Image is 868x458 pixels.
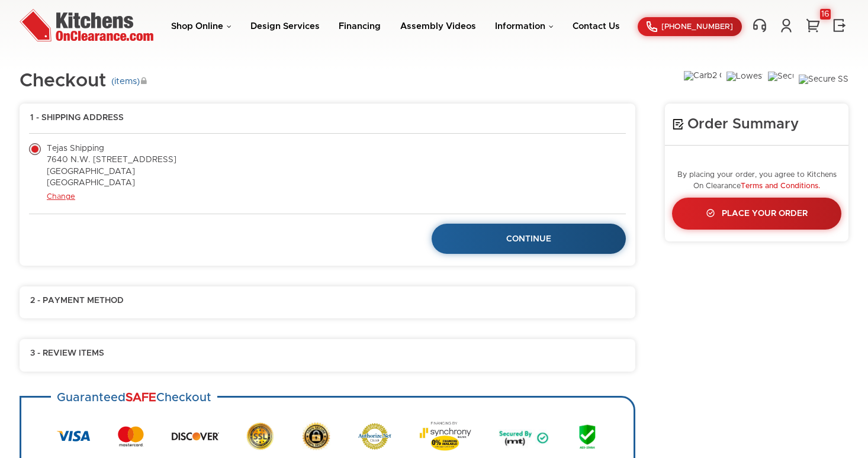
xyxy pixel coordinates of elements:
[506,235,551,243] span: Continue
[804,18,822,33] a: 16
[768,72,793,95] img: Secure Order
[799,75,848,92] img: Secure SSL Encyption
[47,193,75,201] a: Change
[30,113,124,124] span: 1 - Shipping Address
[111,76,147,87] small: ( items)
[820,9,831,20] div: 16
[30,296,124,307] span: 2 - Payment Method
[20,9,153,41] img: Kitchens On Clearance
[172,428,219,445] img: Discover
[726,72,763,95] img: Lowest Price Guarantee
[400,22,476,31] a: Assembly Videos
[29,143,176,189] label: Tejas Shipping 7640 N.W. [STREET_ADDRESS] [GEOGRAPHIC_DATA] [GEOGRAPHIC_DATA]
[677,171,837,190] small: By placing your order, you agree to Kitchens On Clearance
[672,115,841,133] h4: Order Summary
[432,224,626,253] a: Continue
[339,22,381,31] a: Financing
[246,421,274,451] img: SSL
[419,421,471,451] img: Synchrony Bank
[250,22,320,31] a: Design Services
[672,198,841,230] a: Place Your Order
[126,392,156,404] strong: SAFE
[118,426,144,447] img: MasterCard
[20,71,147,92] h1: Checkout
[495,22,554,31] a: Information
[741,182,820,190] a: Terms and Conditions.
[638,17,742,36] a: [PHONE_NUMBER]
[573,22,620,31] a: Contact Us
[57,431,90,441] img: Visa
[684,71,721,95] img: Carb2 Compliant
[577,421,598,451] img: AES 256 Bit
[302,422,330,450] img: Secure
[171,22,232,31] a: Shop Online
[661,23,733,31] span: [PHONE_NUMBER]
[499,421,549,451] img: Secured by MT
[358,423,391,450] img: Authorize.net
[51,385,217,411] h3: Guaranteed Checkout
[722,209,808,218] span: Place Your Order
[30,349,104,359] span: 3 - Review Items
